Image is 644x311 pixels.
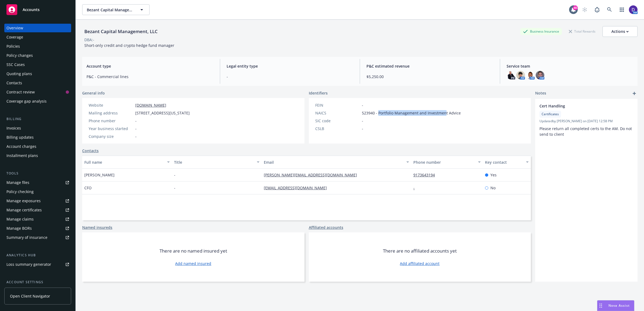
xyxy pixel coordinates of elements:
a: SSC Cases [4,60,71,69]
a: 9173643194 [413,172,439,177]
div: Policy checking [6,187,34,196]
button: Full name [82,156,172,169]
div: Cert HandlingCertificatesUpdatedby [PERSON_NAME] on [DATE] 12:58 PMPlease return all completed ce... [535,99,638,141]
div: FEIN [315,102,360,108]
div: Tools [4,171,71,176]
a: [PERSON_NAME][EMAIL_ADDRESS][DOMAIN_NAME] [264,172,361,177]
div: Email [264,159,403,165]
a: Manage certificates [4,206,71,214]
span: [PERSON_NAME] [84,172,115,178]
div: Company size [89,134,133,139]
a: Loss summary generator [4,260,71,269]
div: Billing [4,116,71,122]
div: Account charges [6,142,36,151]
a: Add affiliated account [400,261,439,266]
span: Cert Handling [539,103,619,109]
a: Coverage [4,33,71,41]
img: photo [526,71,535,79]
div: Manage files [6,178,29,187]
div: Coverage gap analysis [6,97,47,106]
a: Policy changes [4,51,71,60]
div: Billing updates [6,133,34,142]
span: Account type [86,63,213,69]
a: Account charges [4,142,71,151]
button: Title [172,156,262,169]
span: No [490,185,496,191]
div: Contacts [6,79,22,87]
a: Affiliated accounts [309,225,343,230]
a: Manage files [4,178,71,187]
div: Website [89,102,133,108]
a: Quoting plans [4,69,71,78]
a: Accounts [4,2,71,17]
a: Report a Bug [592,4,603,15]
div: Contract review [6,88,35,96]
span: P&C estimated revenue [366,63,493,69]
span: - [135,126,137,131]
div: Actions [611,26,629,37]
span: Please return all completed certs to the AM. Do not send to client [539,126,633,137]
div: Installment plans [6,151,38,160]
span: - [135,134,137,139]
a: Overview [4,24,71,32]
div: Overview [6,24,23,32]
button: Email [262,156,411,169]
span: General info [82,90,105,96]
a: Summary of insurance [4,233,71,242]
span: Open Client Navigator [10,293,50,299]
div: Manage BORs [6,224,32,233]
img: photo [507,71,515,79]
img: photo [516,71,525,79]
a: Installment plans [4,151,71,160]
button: Bezant Capital Management, LLC [82,4,150,15]
img: photo [536,71,544,79]
span: Bezant Capital Management, LLC [87,7,133,13]
div: CSLB [315,126,360,131]
div: Manage exposures [6,197,41,205]
span: $5,250.00 [366,74,493,79]
div: Total Rewards [566,28,598,35]
span: - [362,102,363,108]
div: Drag to move [597,300,604,311]
div: Coverage [6,33,23,41]
span: - [227,74,354,79]
img: photo [629,5,638,14]
span: - [174,172,175,178]
div: DBA: - [84,37,94,43]
a: Manage exposures [4,197,71,205]
button: Key contact [483,156,531,169]
div: Mailing address [89,110,133,116]
div: SSC Cases [6,60,25,69]
a: Contacts [4,79,71,87]
div: Policies [6,42,20,51]
a: Contacts [82,148,99,153]
div: SIC code [315,118,360,124]
div: Loss summary generator [6,260,51,269]
span: Service team [507,63,633,69]
div: Key contact [485,159,523,165]
a: Billing updates [4,133,71,142]
span: Notes [535,90,546,97]
div: Summary of insurance [6,233,47,242]
a: [DOMAIN_NAME] [135,103,166,108]
span: - [135,118,137,124]
div: 40 [573,5,578,10]
div: Full name [84,159,164,165]
div: Phone number [89,118,133,124]
span: - [174,185,175,191]
a: Start snowing [579,4,590,15]
span: Short-only credit and crypto hedge fund manager [84,43,174,48]
span: Certificates [542,112,559,117]
a: [EMAIL_ADDRESS][DOMAIN_NAME] [264,185,331,190]
a: - [413,185,419,190]
div: Manage claims [6,215,34,223]
span: Yes [490,172,497,178]
a: Policies [4,42,71,51]
button: Phone number [411,156,483,169]
div: Bezant Capital Management, LLC [82,28,160,35]
a: Manage claims [4,215,71,223]
a: Add named insured [175,261,211,266]
div: Phone number [413,159,475,165]
span: Updated by [PERSON_NAME] on [DATE] 12:58 PM [539,119,633,124]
